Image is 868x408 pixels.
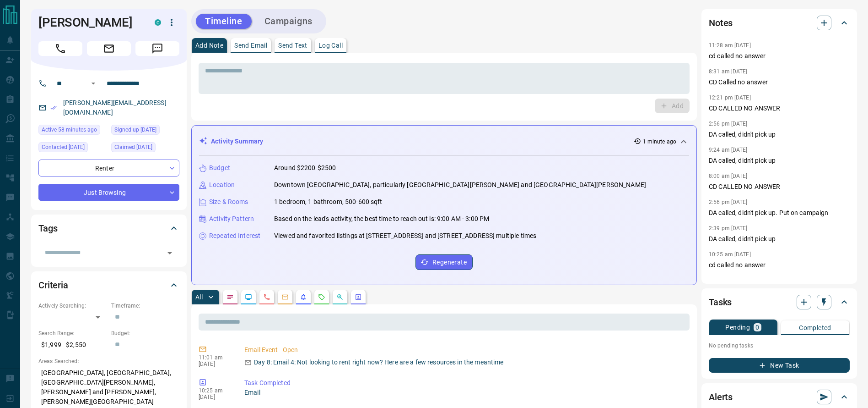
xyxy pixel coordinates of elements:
[209,214,254,224] p: Activity Pattern
[709,260,850,270] p: cd called no answer
[38,142,107,155] div: Thu Sep 11 2025
[336,293,344,301] svg: Opportunities
[709,121,748,127] p: 2:56 pm [DATE]
[300,293,307,301] svg: Listing Alerts
[709,130,850,139] p: DA called, didn't pick up
[709,104,850,113] p: CD CALLED NO ANSWER
[244,388,686,397] p: Email
[725,324,750,331] p: Pending
[709,386,850,408] div: Alerts
[709,358,850,373] button: New Task
[38,278,68,292] h2: Criteria
[38,337,107,353] p: $1,999 - $2,550
[709,225,748,232] p: 2:39 pm [DATE]
[42,125,97,134] span: Active 58 minutes ago
[709,251,751,258] p: 10:25 am [DATE]
[234,42,267,49] p: Send Email
[281,293,289,301] svg: Emails
[226,293,234,301] svg: Notes
[318,42,343,49] p: Log Call
[709,147,748,153] p: 9:24 am [DATE]
[709,173,748,179] p: 8:00 am [DATE]
[114,143,152,152] span: Claimed [DATE]
[255,14,322,29] button: Campaigns
[709,208,850,218] p: DA called, didn't pick up. Put on campaign
[111,329,179,337] p: Budget:
[211,137,263,146] p: Activity Summary
[709,339,850,353] p: No pending tasks
[111,142,179,155] div: Wed Jul 23 2025
[709,42,751,49] p: 11:28 am [DATE]
[263,293,270,301] svg: Calls
[709,277,751,284] p: 11:33 am [DATE]
[799,325,831,331] p: Completed
[209,197,248,207] p: Size & Rooms
[199,387,231,394] p: 10:25 am
[709,295,732,309] h2: Tasks
[114,125,156,134] span: Signed up [DATE]
[38,302,107,310] p: Actively Searching:
[155,19,161,26] div: condos.ca
[709,51,850,61] p: cd called no answer
[709,156,850,165] p: DA called, didn't pick up
[209,180,235,190] p: Location
[199,394,231,400] p: [DATE]
[274,163,336,173] p: Around $2200-$2500
[274,214,489,224] p: Based on the lead's activity, the best time to reach out is: 9:00 AM - 3:00 PM
[254,358,503,367] p: Day 8: Email 4: Not looking to rent right now? Here are a few resources in the meantime
[196,14,252,29] button: Timeline
[709,94,751,101] p: 12:21 pm [DATE]
[415,254,473,270] button: Regenerate
[111,125,179,138] div: Wed Jul 23 2025
[278,42,307,49] p: Send Text
[643,138,676,146] p: 1 minute ago
[50,105,57,111] svg: Email Verified
[274,231,536,241] p: Viewed and favorited listings at [STREET_ADDRESS] and [STREET_ADDRESS] multiple times
[42,143,85,152] span: Contacted [DATE]
[709,234,850,244] p: DA called, didn't pick up
[709,199,748,205] p: 2:56 pm [DATE]
[755,324,759,331] p: 0
[38,184,179,201] div: Just Browsing
[38,160,179,176] div: Renter
[38,221,57,236] h2: Tags
[274,197,383,207] p: 1 bedroom, 1 bathroom, 500-600 sqft
[209,231,260,241] p: Repeated Interest
[245,293,252,301] svg: Lead Browsing Activity
[709,291,850,313] div: Tasks
[709,12,850,34] div: Notes
[38,15,141,30] h1: [PERSON_NAME]
[209,163,230,173] p: Budget
[195,294,203,300] p: All
[709,182,850,192] p: CD CALLED NO ANSWER
[709,68,748,75] p: 8:31 am [DATE]
[244,345,686,355] p: Email Event - Open
[38,217,179,239] div: Tags
[709,16,733,30] h2: Notes
[135,41,179,56] span: Message
[199,354,231,361] p: 11:01 am
[195,42,223,49] p: Add Note
[163,247,176,259] button: Open
[88,78,99,89] button: Open
[274,180,646,190] p: Downtown [GEOGRAPHIC_DATA], particularly [GEOGRAPHIC_DATA][PERSON_NAME] and [GEOGRAPHIC_DATA][PER...
[244,378,686,388] p: Task Completed
[87,41,131,56] span: Email
[199,361,231,367] p: [DATE]
[38,357,179,365] p: Areas Searched:
[63,99,167,116] a: [PERSON_NAME][EMAIL_ADDRESS][DOMAIN_NAME]
[38,41,82,56] span: Call
[38,125,107,138] div: Fri Sep 12 2025
[355,293,362,301] svg: Agent Actions
[38,274,179,296] div: Criteria
[318,293,325,301] svg: Requests
[38,329,107,337] p: Search Range:
[709,77,850,87] p: CD Called no answer
[709,390,733,404] h2: Alerts
[199,133,689,150] div: Activity Summary1 minute ago
[111,302,179,310] p: Timeframe:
